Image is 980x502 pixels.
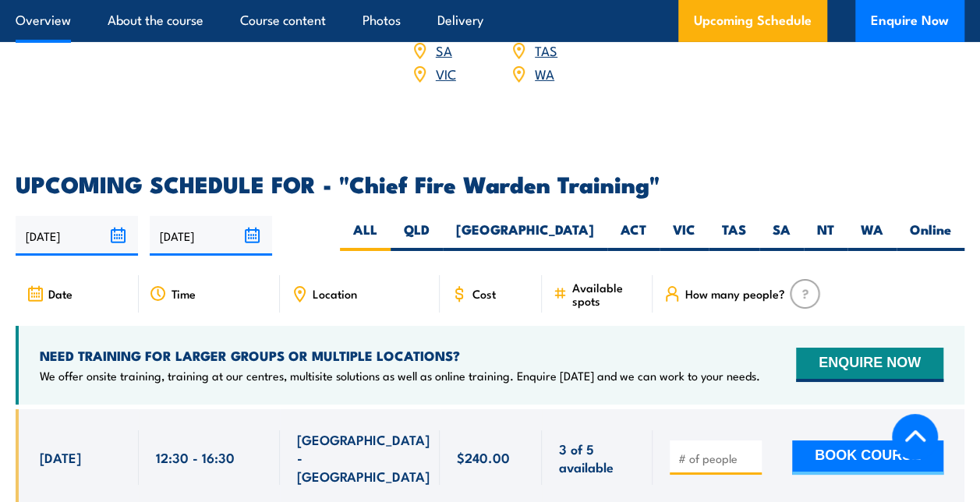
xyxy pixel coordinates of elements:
[572,281,642,307] span: Available spots
[660,221,709,251] label: VIC
[391,221,443,251] label: QLD
[436,41,452,59] a: SA
[40,368,760,384] p: We offer onsite training, training at our centres, multisite solutions as well as online training...
[40,448,81,466] span: [DATE]
[847,221,897,251] label: WA
[792,440,943,475] button: BOOK COURSE
[804,221,847,251] label: NT
[796,348,943,382] button: ENQUIRE NOW
[172,287,196,300] span: Time
[48,287,73,300] span: Date
[436,64,456,83] a: VIC
[16,173,964,193] h2: UPCOMING SCHEDULE FOR - "Chief Fire Warden Training"
[156,448,235,466] span: 12:30 - 16:30
[535,64,554,83] a: WA
[297,430,430,485] span: [GEOGRAPHIC_DATA] - [GEOGRAPHIC_DATA]
[340,221,391,251] label: ALL
[897,221,964,251] label: Online
[150,216,272,256] input: To date
[607,221,660,251] label: ACT
[535,41,557,59] a: TAS
[443,221,607,251] label: [GEOGRAPHIC_DATA]
[472,287,496,300] span: Cost
[313,287,357,300] span: Location
[685,287,785,300] span: How many people?
[678,451,756,466] input: # of people
[40,347,760,364] h4: NEED TRAINING FOR LARGER GROUPS OR MULTIPLE LOCATIONS?
[559,440,635,476] span: 3 of 5 available
[709,221,759,251] label: TAS
[759,221,804,251] label: SA
[16,216,138,256] input: From date
[457,448,510,466] span: $240.00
